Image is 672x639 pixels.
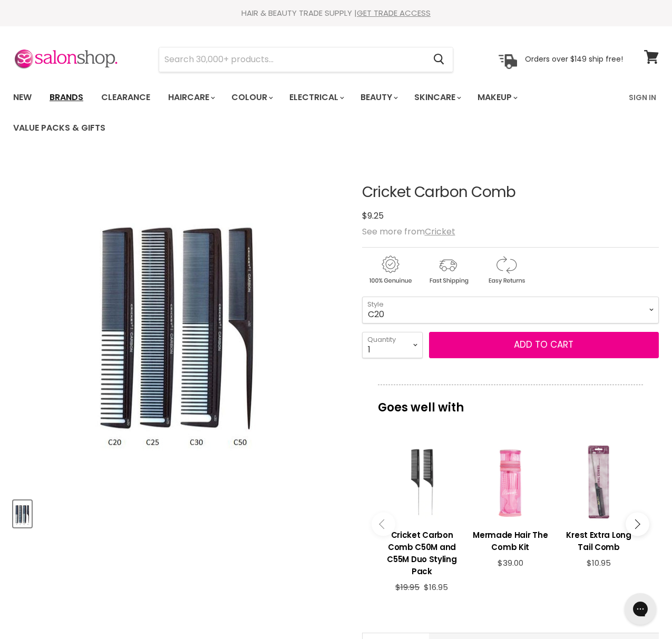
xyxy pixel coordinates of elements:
a: Beauty [353,86,404,109]
select: Quantity [362,332,423,358]
ul: Main menu [5,82,622,143]
button: Add to cart [429,332,659,358]
button: Search [425,47,453,72]
span: $39.00 [498,557,523,568]
a: Cricket [425,225,455,238]
a: Clearance [93,86,158,109]
button: Cricket Carbon Comb [13,500,32,527]
h3: Cricket Carbon Comb C50M and C55M Duo Styling Pack [383,529,461,577]
a: GET TRADE ACCESS [357,7,431,18]
div: Product thumbnails [12,497,347,527]
p: Orders over $149 ship free! [525,54,623,64]
a: Value Packs & Gifts [5,117,113,139]
span: $16.95 [424,582,448,593]
a: New [5,86,40,109]
p: Goes well with [378,385,644,419]
a: Haircare [160,86,221,109]
a: View product:Mermade Hair The Comb Kit [471,521,549,558]
iframe: Gorgias live chat messenger [619,589,661,628]
img: returns.gif [478,254,534,286]
div: Cricket Carbon Comb image. Click or Scroll to Zoom. [13,158,346,490]
h3: Mermade Hair The Comb Kit [471,529,549,553]
img: Cricket Carbon Comb [14,502,31,526]
a: Brands [42,86,91,109]
img: Cricket Carbon Comb [87,185,271,463]
span: $10.95 [587,557,611,568]
a: Sign In [622,86,663,109]
img: genuine.gif [362,254,418,286]
a: View product:Cricket Carbon Comb C50M and C55M Duo Styling Pack [383,521,461,583]
input: Search [159,47,425,72]
a: Makeup [470,86,524,109]
a: View product:Krest Extra Long Tail Comb [560,521,638,558]
h1: Cricket Carbon Comb [362,184,659,201]
span: $9.25 [362,210,384,222]
a: Skincare [406,86,468,109]
span: Add to cart [514,338,573,351]
span: See more from [362,225,455,238]
a: Electrical [281,86,350,109]
h3: Krest Extra Long Tail Comb [560,529,638,553]
a: Colour [223,86,279,109]
span: $19.95 [395,582,420,593]
form: Product [159,47,453,72]
img: shipping.gif [420,254,476,286]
